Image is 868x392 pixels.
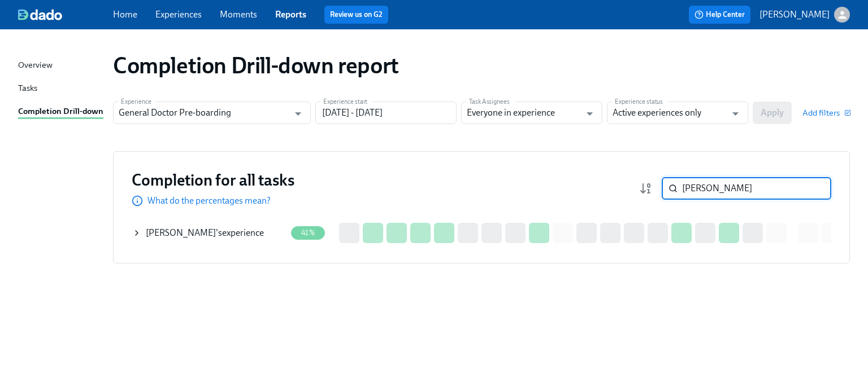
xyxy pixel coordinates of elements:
button: Open [581,105,598,122]
a: Reports [275,9,306,20]
button: Review us on G2 [324,6,388,24]
a: Review us on G2 [330,9,383,20]
span: [PERSON_NAME] [146,227,216,238]
a: Completion Drill-down [18,105,104,119]
a: dado [18,9,113,20]
div: [PERSON_NAME]'sexperience [132,222,286,244]
p: What do the percentages mean? [147,195,271,207]
button: Add filters [802,107,850,118]
h1: Completion Drill-down report [113,52,399,79]
a: Experiences [155,9,202,20]
button: Open [289,105,307,122]
div: 's experience [146,227,264,239]
a: Overview [18,59,104,73]
a: Moments [220,9,257,20]
div: Overview [18,59,53,73]
span: 41% [294,228,322,237]
div: Tasks [18,82,37,96]
svg: Completion rate (low to high) [639,182,653,195]
img: dado [18,9,62,20]
p: [PERSON_NAME] [759,8,830,21]
input: Search by name [682,177,831,200]
div: Completion Drill-down [18,105,103,119]
a: Tasks [18,82,104,96]
button: Open [727,105,744,122]
a: Home [113,9,137,20]
button: [PERSON_NAME] [759,7,850,23]
button: Help Center [689,6,750,24]
h3: Completion for all tasks [132,170,294,190]
span: Help Center [695,9,745,20]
